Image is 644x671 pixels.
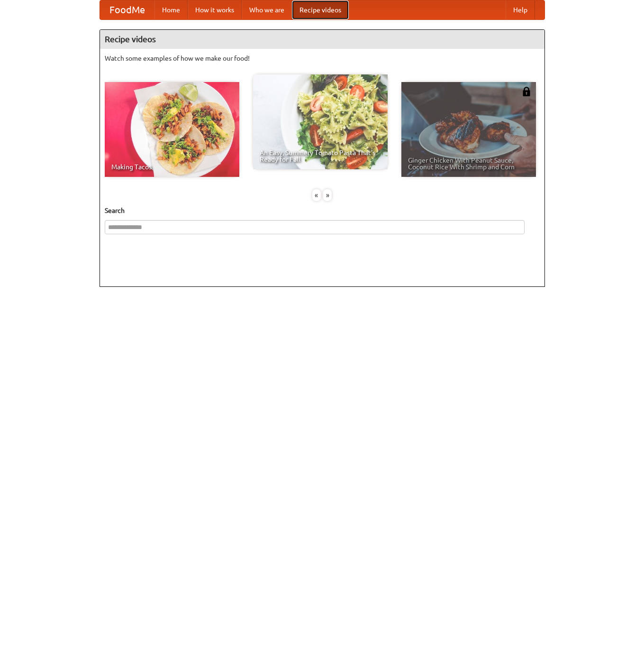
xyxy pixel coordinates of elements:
a: Who we are [242,0,292,19]
div: » [323,189,332,201]
a: An Easy, Summery Tomato Pasta That's Ready for Fall [253,74,388,169]
h4: Recipe videos [100,30,544,49]
p: Watch some examples of how we make our food! [105,54,540,63]
a: How it works [188,0,242,19]
a: Home [154,0,188,19]
span: Making Tacos [111,164,233,170]
a: Help [506,0,535,19]
span: An Easy, Summery Tomato Pasta That's Ready for Fall [260,149,381,163]
a: Recipe videos [292,0,349,19]
a: FoodMe [100,0,154,19]
a: Making Tacos [105,82,239,177]
img: 483408.png [522,87,531,96]
div: « [312,189,321,201]
h5: Search [105,206,540,215]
